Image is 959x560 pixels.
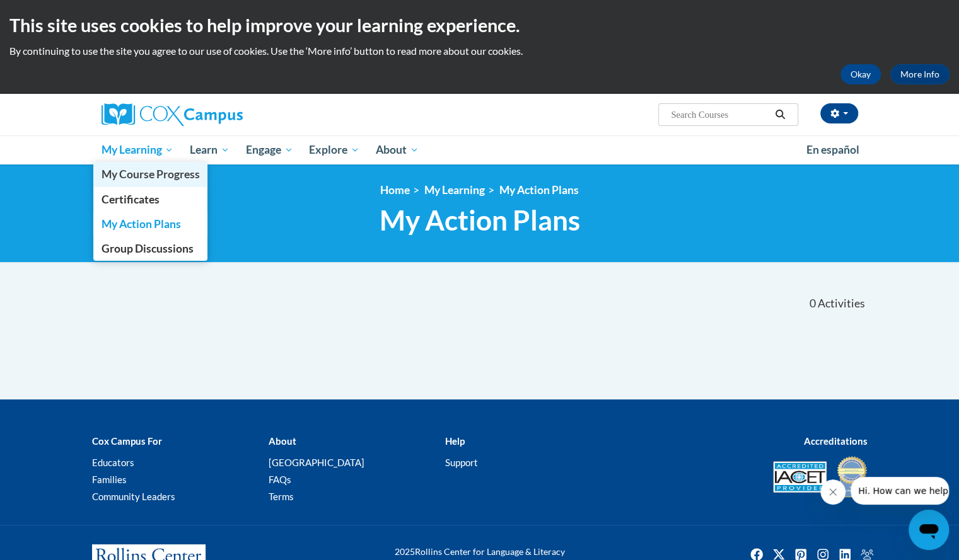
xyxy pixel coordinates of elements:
span: My Action Plans [380,203,580,237]
span: 0 [809,297,815,311]
a: Home [380,183,410,197]
a: [GEOGRAPHIC_DATA] [268,457,364,468]
img: IDA® Accredited [836,455,868,499]
span: My Action Plans [101,217,180,231]
a: Community Leaders [92,491,175,502]
a: Support [445,457,477,468]
p: By continuing to use the site you agree to our use of cookies. Use the ‘More info’ button to read... [9,44,950,58]
h2: This site uses cookies to help improve your learning experience. [9,13,950,38]
a: FAQs [268,474,291,485]
span: 2025 [395,546,415,557]
button: Search [770,107,789,122]
span: Learn [190,142,230,157]
a: Explore [301,135,368,164]
span: Activities [818,297,865,311]
a: Certificates [93,187,208,212]
span: Engage [246,142,293,157]
img: Accredited IACET® Provider [773,461,827,493]
iframe: Button to launch messaging window [909,510,949,550]
a: My Course Progress [93,162,208,186]
iframe: Close message [820,479,846,505]
a: My Learning [93,135,182,164]
span: En español [806,143,859,156]
button: Okay [840,64,881,84]
a: En español [798,137,868,163]
b: About [268,435,296,447]
a: My Learning [424,183,485,197]
div: Main menu [83,135,877,164]
span: Group Discussions [101,242,193,255]
a: Families [92,474,127,485]
b: Cox Campus For [92,435,162,447]
a: More Info [890,64,950,84]
span: My Course Progress [101,168,199,181]
b: Help [445,435,464,447]
b: Accreditations [804,435,868,447]
a: Group Discussions [93,236,208,261]
a: About [368,135,427,164]
span: About [376,142,419,157]
a: Cox Campus [102,103,341,126]
a: Engage [238,135,301,164]
input: Search Courses [670,107,770,122]
img: Cox Campus [102,103,243,126]
iframe: Message from company [851,477,949,505]
span: Explore [309,142,359,157]
a: My Action Plans [499,183,579,197]
a: My Action Plans [93,212,208,236]
a: Terms [268,491,293,502]
span: Certificates [101,193,159,206]
span: My Learning [101,142,173,157]
a: Learn [182,135,238,164]
a: Educators [92,457,134,468]
button: Account Settings [820,103,858,123]
span: Hi. How can we help? [8,9,102,19]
